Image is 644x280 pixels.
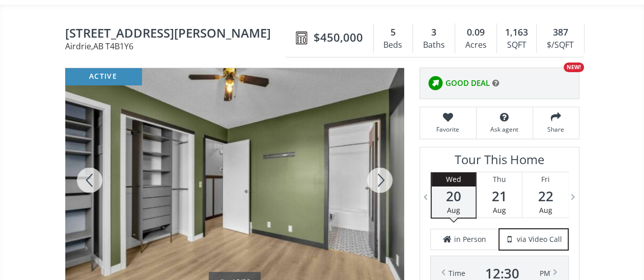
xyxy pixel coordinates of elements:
span: in Person [454,234,486,244]
span: Airdrie , AB T4B1Y6 [65,42,291,50]
span: Share [538,125,574,134]
div: 5 [379,26,407,39]
span: $450,000 [314,29,363,45]
span: Aug [493,205,506,215]
div: active [65,68,142,85]
div: Baths [418,38,450,53]
div: Wed [432,172,475,186]
span: via Video Call [517,234,562,244]
span: 21 [477,189,522,203]
h3: Tour This Home [430,152,569,172]
div: Thu [477,172,522,186]
span: 90 Elk Hill SE [65,26,291,42]
div: 3 [418,26,450,39]
span: Ask agent [482,125,527,134]
div: NEW! [564,63,584,72]
span: 1,163 [505,26,528,39]
span: Aug [447,205,460,215]
div: Beds [379,38,407,53]
div: Acres [460,38,491,53]
span: Favorite [425,125,471,134]
div: SQFT [502,38,531,53]
span: GOOD DEAL [445,78,490,88]
span: Aug [539,205,552,215]
div: 0.09 [460,26,491,39]
span: 22 [522,189,568,203]
img: rating icon [425,73,445,94]
div: 387 [542,26,578,39]
div: Fri [522,172,568,186]
div: $/SQFT [542,38,578,53]
span: 20 [432,189,475,203]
